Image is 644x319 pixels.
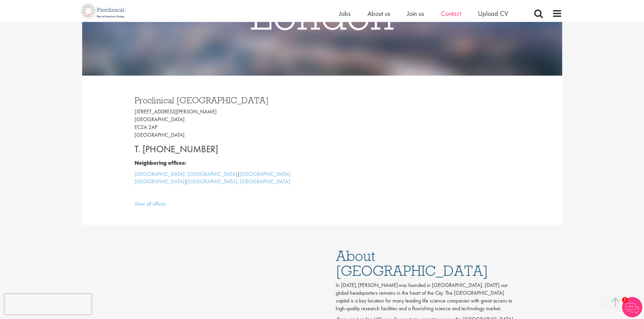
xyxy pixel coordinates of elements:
[367,9,390,18] a: About us
[336,248,515,278] h1: About [GEOGRAPHIC_DATA]
[407,9,424,18] a: Join us
[135,170,291,185] a: [GEOGRAPHIC_DATA], [GEOGRAPHIC_DATA]
[135,96,317,105] h3: Proclinical [GEOGRAPHIC_DATA]
[622,297,642,317] img: Chatbot
[622,297,628,303] span: 1
[135,170,237,178] a: [GEOGRAPHIC_DATA], [GEOGRAPHIC_DATA]
[135,142,317,156] p: T. [PHONE_NUMBER]
[339,9,351,18] a: Jobs
[135,159,186,166] b: Neighboring offices:
[135,200,166,207] a: View all offices
[135,170,317,186] p: | |
[336,282,515,312] p: In [DATE], [PERSON_NAME] was founded in [GEOGRAPHIC_DATA], [DATE] our global headquarters remains...
[5,294,91,314] iframe: reCAPTCHA
[135,108,317,139] p: [STREET_ADDRESS][PERSON_NAME] [GEOGRAPHIC_DATA] EC2A 2AP [GEOGRAPHIC_DATA]
[187,178,290,185] a: [GEOGRAPHIC_DATA], [GEOGRAPHIC_DATA]
[478,9,508,18] a: Upload CV
[441,9,461,18] a: Contact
